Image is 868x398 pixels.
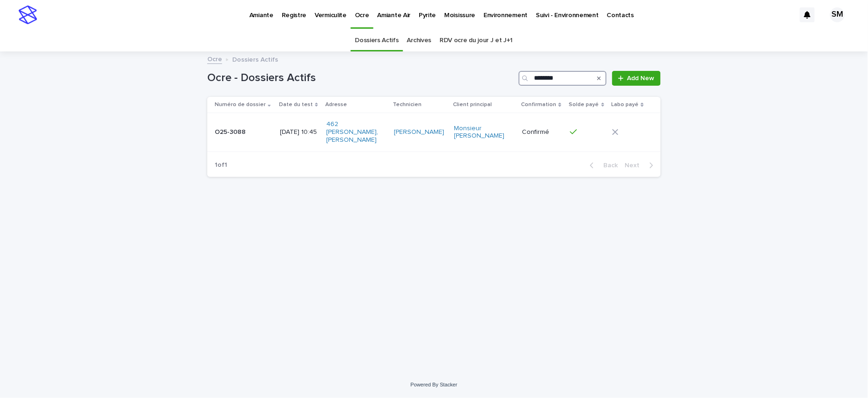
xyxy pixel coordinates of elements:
[215,126,248,136] p: O25-3088
[355,30,398,51] a: Dossiers Actifs
[621,161,661,170] button: Next
[393,100,422,110] p: Technicien
[612,71,661,86] a: Add New
[611,100,639,110] p: Labo payé
[215,100,266,110] p: Numéro de dossier
[207,113,661,152] tr: O25-3088O25-3088 [DATE] 10:45462 [PERSON_NAME], [PERSON_NAME] [PERSON_NAME] Monsieur [PERSON_NAME...
[569,100,599,110] p: Solde payé
[280,128,319,136] p: [DATE] 10:45
[598,162,618,169] span: Back
[207,71,515,85] h1: Ocre - Dossiers Actifs
[407,30,432,51] a: Archives
[440,30,513,51] a: RDV ocre du jour J et J+1
[625,162,645,169] span: Next
[522,128,562,136] p: Confirmé
[454,125,512,140] a: Monsieur [PERSON_NAME]
[830,7,845,22] div: SM
[410,382,457,387] a: Powered By Stacker
[627,75,655,82] span: Add New
[394,128,445,136] a: [PERSON_NAME]
[207,53,222,64] a: Ocre
[207,154,235,177] p: 1 of 1
[583,161,621,170] button: Back
[519,71,607,86] input: Search
[326,120,384,144] a: 462 [PERSON_NAME], [PERSON_NAME]
[232,54,278,64] p: Dossiers Actifs
[325,100,347,110] p: Adresse
[521,100,556,110] p: Confirmation
[19,6,37,24] img: stacker-logo-s-only.png
[279,100,313,110] p: Date du test
[453,100,492,110] p: Client principal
